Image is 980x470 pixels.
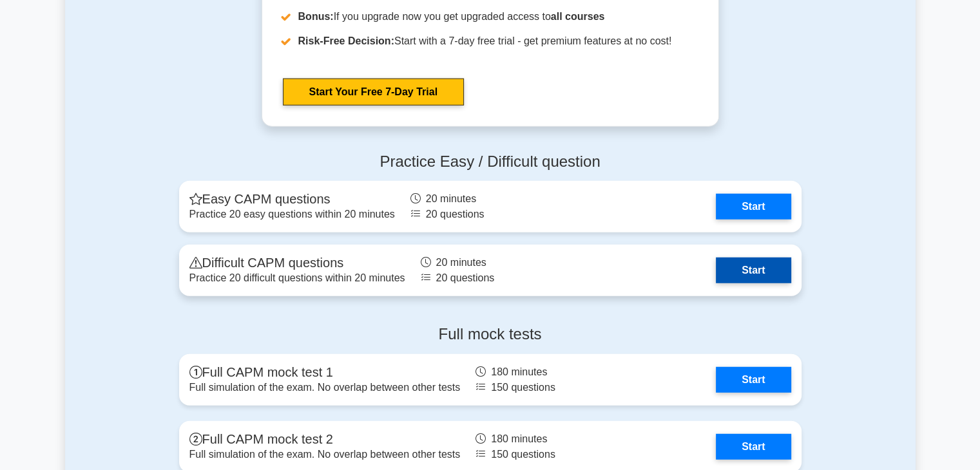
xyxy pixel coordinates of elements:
[179,153,802,171] h4: Practice Easy / Difficult question
[716,434,791,460] a: Start
[716,367,791,393] a: Start
[716,258,791,283] a: Start
[283,79,464,106] a: Start Your Free 7-Day Trial
[716,194,791,220] a: Start
[179,325,802,344] h4: Full mock tests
